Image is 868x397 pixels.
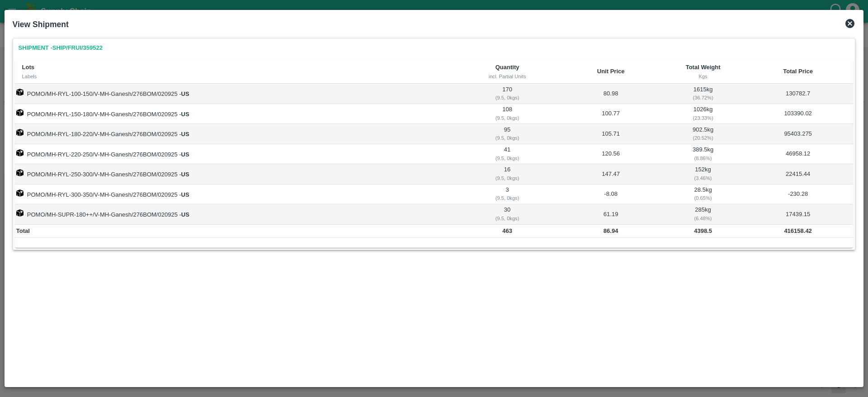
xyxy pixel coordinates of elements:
[558,84,663,104] td: 80.98
[15,144,457,164] td: POMO/MH-RYL-220-250/V-MH-Ganesh/276BOM/020925 -
[16,129,24,136] img: box
[181,151,189,158] strong: US
[743,124,854,144] td: 95403.275
[670,72,736,80] div: Kgs
[456,204,558,224] td: 30
[16,89,24,96] img: box
[13,20,69,29] b: View Shipment
[558,144,663,164] td: 120.56
[604,227,618,234] b: 86.94
[663,124,743,144] td: 902.5 kg
[15,84,457,104] td: POMO/MH-RYL-100-150/V-MH-Ganesh/276BOM/020925 -
[16,227,30,234] b: Total
[456,124,558,144] td: 95
[663,144,743,164] td: 389.5 kg
[15,184,457,204] td: POMO/MH-RYL-300-350/V-MH-Ganesh/276BOM/020925 -
[458,134,557,142] div: ( 9.5, 0 kgs)
[181,191,189,198] strong: US
[783,68,813,75] b: Total Price
[463,72,551,80] div: incl. Partial Units
[15,104,457,124] td: POMO/MH-RYL-150-180/V-MH-Ganesh/276BOM/020925 -
[15,204,457,224] td: POMO/MH-SUPR-180++/V-MH-Ganesh/276BOM/020925 -
[663,204,743,224] td: 285 kg
[665,134,741,142] div: ( 20.52 %)
[181,111,189,118] strong: US
[558,184,663,204] td: -8.08
[663,84,743,104] td: 1615 kg
[665,214,741,222] div: ( 6.48 %)
[558,124,663,144] td: 105.71
[458,214,557,222] div: ( 9.5, 0 kgs)
[558,104,663,124] td: 100.77
[15,124,457,144] td: POMO/MH-RYL-180-220/V-MH-Ganesh/276BOM/020925 -
[456,104,558,124] td: 108
[15,40,106,56] a: Shipment -SHIP/FRUI/359522
[686,64,721,71] b: Total Weight
[15,164,457,184] td: POMO/MH-RYL-250-300/V-MH-Ganesh/276BOM/020925 -
[784,227,811,234] b: 416158.42
[743,104,854,124] td: 103390.02
[456,164,558,184] td: 16
[458,154,557,162] div: ( 9.5, 0 kgs)
[181,131,189,137] strong: US
[663,184,743,204] td: 28.5 kg
[181,171,189,178] strong: US
[743,144,854,164] td: 46958.12
[458,174,557,182] div: ( 9.5, 0 kgs)
[16,149,24,156] img: box
[181,90,189,97] strong: US
[663,104,743,124] td: 1026 kg
[456,184,558,204] td: 3
[597,68,625,75] b: Unit Price
[458,114,557,122] div: ( 9.5, 0 kgs)
[665,194,741,202] div: ( 0.65 %)
[743,184,854,204] td: -230.28
[694,227,712,234] b: 4398.5
[495,64,519,71] b: Quantity
[16,209,24,217] img: box
[181,211,189,218] strong: US
[458,94,557,102] div: ( 9.5, 0 kgs)
[16,109,24,116] img: box
[665,154,741,162] div: ( 8.86 %)
[22,72,449,80] div: Labels
[16,169,24,176] img: box
[558,164,663,184] td: 147.47
[665,174,741,182] div: ( 3.46 %)
[743,164,854,184] td: 22415.44
[663,164,743,184] td: 152 kg
[743,84,854,104] td: 130782.7
[665,114,741,122] div: ( 23.33 %)
[458,194,557,202] div: ( 9.5, 0 kgs)
[456,84,558,104] td: 170
[665,94,741,102] div: ( 36.72 %)
[16,189,24,197] img: box
[456,144,558,164] td: 41
[22,64,34,71] b: Lots
[502,227,512,234] b: 463
[558,204,663,224] td: 61.19
[743,204,854,224] td: 17439.15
